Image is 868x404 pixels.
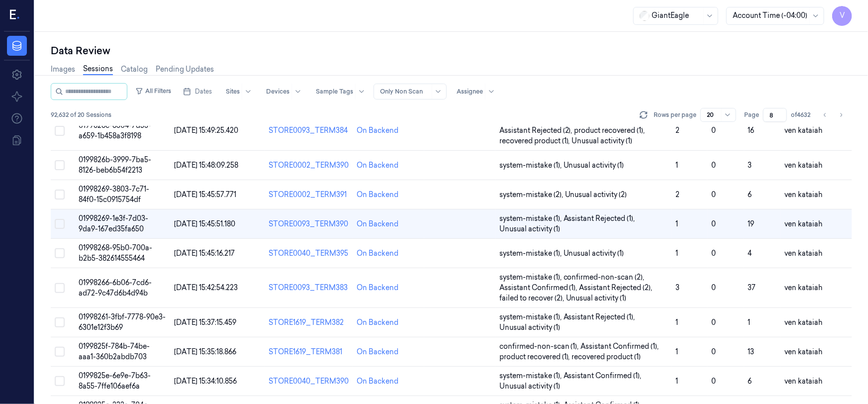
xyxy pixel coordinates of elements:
[744,110,759,119] span: Page
[785,318,823,327] span: ven kataiah
[818,108,832,122] button: Go to previous page
[51,110,111,119] span: 92,632 of 20 Sessions
[174,377,237,386] span: [DATE] 15:34:10.856
[499,341,581,352] span: confirmed-non-scan (1) ,
[675,190,679,199] span: 2
[499,160,564,171] span: system-mistake (1) ,
[357,125,399,136] div: On Backend
[785,161,823,170] span: ven kataiah
[711,249,716,258] span: 0
[174,249,235,258] span: [DATE] 15:45:16.217
[499,213,564,224] span: system-mistake (1) ,
[357,317,399,328] div: On Backend
[79,312,166,332] span: 01998261-3fbf-7778-90e3-6301e12f3b69
[564,312,637,322] span: Assistant Rejected (1) ,
[832,6,852,26] button: V
[269,347,349,357] div: STORE1619_TERM381
[785,219,823,228] span: ven kataiah
[785,347,823,356] span: ven kataiah
[675,318,678,327] span: 1
[51,64,75,75] a: Images
[269,219,349,229] div: STORE0093_TERM390
[564,160,624,171] span: Unusual activity (1)
[572,352,641,362] span: recovered product (1)
[174,126,238,135] span: [DATE] 15:49:25.420
[711,190,716,199] span: 0
[711,126,716,135] span: 0
[711,347,716,356] span: 0
[499,136,572,146] span: recovered product (1) ,
[818,108,848,122] nav: pagination
[179,84,216,100] button: Dates
[711,161,716,170] span: 0
[564,213,637,224] span: Assistant Rejected (1) ,
[748,377,752,386] span: 6
[499,272,564,283] span: system-mistake (1) ,
[675,377,678,386] span: 1
[269,160,349,171] div: STORE0002_TERM390
[79,121,151,140] span: 0199826c-6304-7d53-a659-1b458a3f8198
[675,283,679,292] span: 3
[269,125,349,136] div: STORE0093_TERM384
[499,125,575,136] span: Assistant Rejected (2) ,
[711,219,716,228] span: 0
[55,347,65,357] button: Select row
[55,248,65,258] button: Select row
[79,278,152,298] span: 01998266-6b06-7cd6-ad72-9c47d6b4d94b
[675,249,678,258] span: 1
[79,371,151,391] span: 0199825e-6e9e-7b63-8a55-7ffe106aef6a
[565,190,627,200] span: Unusual activity (2)
[675,161,678,170] span: 1
[785,249,823,258] span: ven kataiah
[748,219,755,228] span: 19
[499,352,572,362] span: product recovered (1) ,
[55,376,65,386] button: Select row
[785,126,823,135] span: ven kataiah
[711,318,716,327] span: 0
[121,64,148,75] a: Catalog
[357,248,399,259] div: On Backend
[564,272,647,283] span: confirmed-non-scan (2) ,
[564,248,624,259] span: Unusual activity (1)
[357,283,399,293] div: On Backend
[748,283,756,292] span: 37
[564,371,644,381] span: Assistant Confirmed (1) ,
[174,219,235,228] span: [DATE] 15:45:51.180
[357,376,399,387] div: On Backend
[79,214,148,233] span: 01998269-1e3f-7d03-9da9-167ed35fa650
[174,318,236,327] span: [DATE] 15:37:15.459
[269,283,349,293] div: STORE0093_TERM383
[79,342,150,361] span: 0199825f-784b-74be-aaa1-360b2abdb703
[55,126,65,136] button: Select row
[748,126,755,135] span: 16
[748,347,755,356] span: 13
[748,161,752,170] span: 3
[579,283,655,293] span: Assistant Rejected (2) ,
[785,283,823,292] span: ven kataiah
[575,125,647,136] span: product recovered (1) ,
[55,190,65,200] button: Select row
[499,283,579,293] span: Assistant Confirmed (1) ,
[834,108,848,122] button: Go to next page
[269,248,349,259] div: STORE0040_TERM395
[581,341,661,352] span: Assistant Confirmed (1) ,
[357,190,399,200] div: On Backend
[572,136,633,146] span: Unusual activity (1)
[174,347,236,356] span: [DATE] 15:35:18.866
[156,64,214,75] a: Pending Updates
[499,312,564,322] span: system-mistake (1) ,
[55,283,65,293] button: Select row
[174,190,236,199] span: [DATE] 15:45:57.771
[79,155,151,175] span: 0199826b-3999-7ba5-8126-beb6b54f2213
[566,293,627,303] span: Unusual activity (1)
[55,317,65,327] button: Select row
[748,318,751,327] span: 1
[499,381,560,392] span: Unusual activity (1)
[79,243,152,263] span: 01998268-95b0-700a-b2b5-382614555464
[499,224,560,234] span: Unusual activity (1)
[83,64,113,75] a: Sessions
[785,377,823,386] span: ven kataiah
[675,126,679,135] span: 2
[675,347,678,356] span: 1
[499,190,565,200] span: system-mistake (2) ,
